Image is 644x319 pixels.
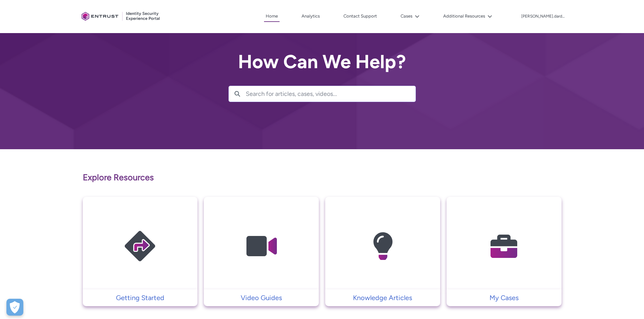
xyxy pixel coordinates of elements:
[108,210,172,283] img: Getting Started
[83,293,198,303] a: Getting Started
[521,14,565,19] p: [PERSON_NAME].dardoumas 1
[521,12,566,19] button: User Profile dimitrios.dardoumas 1
[246,86,415,102] input: Search for articles, cases, videos...
[6,299,23,316] button: Open Preferences
[83,171,562,184] p: Explore Resources
[442,11,494,21] button: Additional Resources
[450,293,558,303] p: My Cases
[207,293,315,303] p: Video Guides
[472,210,536,283] img: My Cases
[447,293,562,303] a: My Cases
[264,11,280,22] a: Home
[325,293,440,303] a: Knowledge Articles
[399,11,421,21] button: Cases
[229,210,293,283] img: Video Guides
[6,299,23,316] div: Cookie Preferences
[86,293,194,303] p: Getting Started
[351,210,415,283] img: Knowledge Articles
[229,51,416,72] h2: How Can We Help?
[342,11,379,21] a: Contact Support
[300,11,321,21] a: Analytics, opens in new tab
[229,86,246,102] button: Search
[204,293,319,303] a: Video Guides
[329,293,437,303] p: Knowledge Articles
